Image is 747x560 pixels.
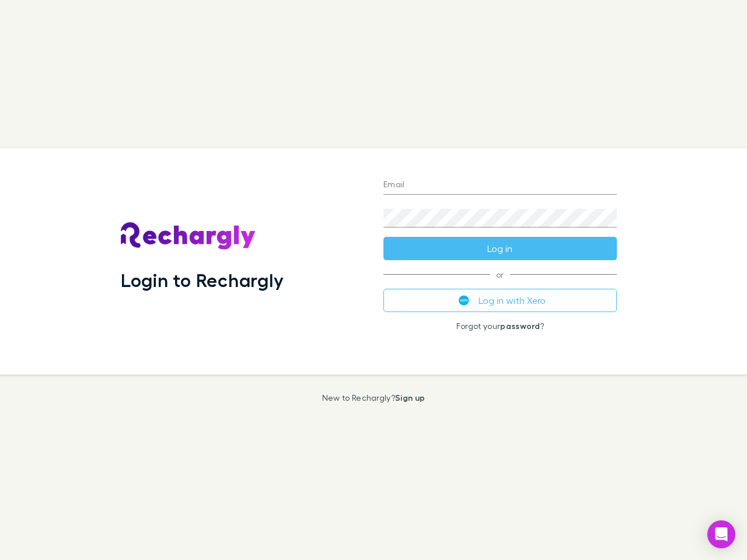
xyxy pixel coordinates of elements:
button: Log in with Xero [383,289,617,312]
button: Log in [383,237,617,260]
div: Open Intercom Messenger [707,520,735,548]
p: Forgot your ? [383,321,617,331]
span: or [383,274,617,275]
p: New to Rechargly? [322,393,425,402]
img: Rechargly's Logo [121,222,256,250]
h1: Login to Rechargly [121,269,284,291]
img: Xero's logo [459,295,469,306]
a: Sign up [395,393,425,402]
a: password [500,321,540,331]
